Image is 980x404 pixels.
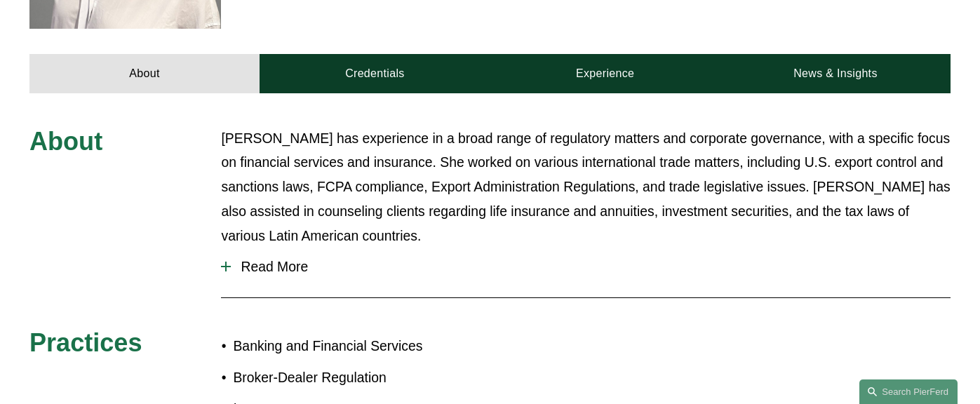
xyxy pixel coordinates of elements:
a: Credentials [260,54,490,93]
p: [PERSON_NAME] has experience in a broad range of regulatory matters and corporate governance, wit... [221,126,951,248]
span: Read More [231,259,951,275]
a: About [29,54,260,93]
p: Broker-Dealer Regulation [233,365,490,390]
span: Practices [29,328,142,357]
a: Experience [490,54,720,93]
a: News & Insights [720,54,951,93]
span: About [29,127,102,156]
p: Banking and Financial Services [233,334,490,358]
button: Read More [221,248,951,285]
a: Search this site [859,379,958,404]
